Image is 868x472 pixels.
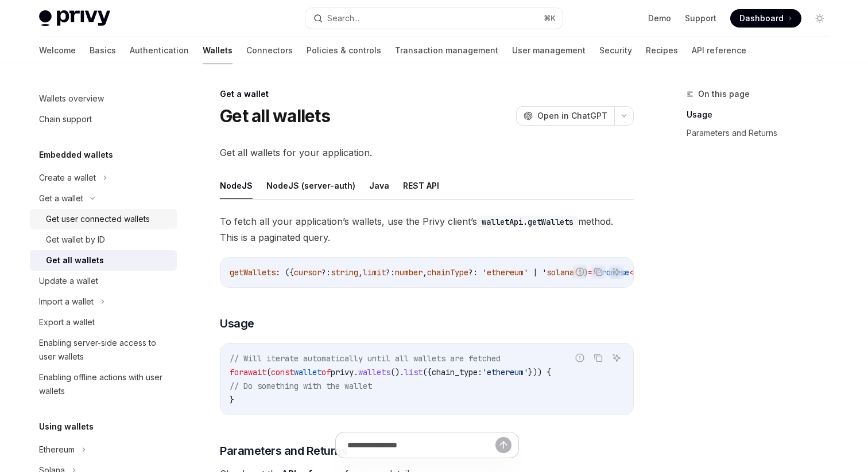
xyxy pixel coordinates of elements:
[46,233,105,247] div: Get wallet by ID
[730,9,801,28] a: Dashboard
[403,172,439,199] button: REST API
[331,267,358,278] span: string
[331,367,354,377] span: privy
[516,106,614,126] button: Open in ChatGPT
[46,212,150,226] div: Get user connected wallets
[30,209,177,229] a: Get user connected wallets
[39,192,83,205] div: Get a wallet
[629,267,634,278] span: <
[482,367,528,377] span: 'ethereum'
[307,37,381,64] a: Policies & controls
[39,37,76,64] a: Welcome
[423,267,427,278] span: ,
[130,37,189,64] a: Authentication
[495,437,511,453] button: Send message
[30,109,177,130] a: Chain support
[512,37,586,64] a: User management
[648,13,671,24] a: Demo
[358,367,390,377] span: wallets
[692,37,746,64] a: API reference
[477,216,578,228] code: walletApi.getWallets
[276,267,294,278] span: : ({
[591,264,606,279] button: Copy the contents from the code block
[39,92,104,106] div: Wallets overview
[363,267,386,278] span: limit
[547,267,574,278] span: solana
[294,267,321,278] span: cursor
[39,274,98,288] div: Update a wallet
[243,367,266,377] span: await
[321,267,331,278] span: ?:
[230,367,243,377] span: for
[220,213,634,245] span: To fetch all your application’s wallets, use the Privy client’s method. This is a paginated query.
[358,267,363,278] span: ,
[39,370,170,398] div: Enabling offline actions with user wallets
[266,172,355,199] button: NodeJS (server-auth)
[203,37,232,64] a: Wallets
[537,110,607,122] span: Open in ChatGPT
[39,315,95,329] div: Export a wallet
[572,350,587,365] button: Report incorrect code
[390,367,404,377] span: ().
[39,295,94,309] div: Import a wallet
[646,37,678,64] a: Recipes
[230,395,234,405] span: }
[423,367,432,377] span: ({
[395,267,423,278] span: number
[30,88,177,109] a: Wallets overview
[591,350,606,365] button: Copy the contents from the code block
[524,267,547,278] span: ' | '
[321,367,331,377] span: of
[599,37,632,64] a: Security
[739,13,784,24] span: Dashboard
[609,264,624,279] button: Ask AI
[305,8,563,29] button: Search...⌘K
[220,145,634,161] span: Get all wallets for your application.
[39,148,113,162] h5: Embedded wallets
[30,229,177,250] a: Get wallet by ID
[544,14,556,23] span: ⌘ K
[432,367,482,377] span: chain_type:
[811,9,829,28] button: Toggle dark mode
[230,381,372,391] span: // Do something with the wallet
[687,124,838,142] a: Parameters and Returns
[271,367,294,377] span: const
[354,367,358,377] span: .
[230,267,276,278] span: getWallets
[687,106,838,124] a: Usage
[528,367,551,377] span: })) {
[327,11,359,25] div: Search...
[30,250,177,271] a: Get all wallets
[30,333,177,367] a: Enabling server-side access to user wallets
[39,112,92,126] div: Chain support
[39,443,75,457] div: Ethereum
[39,336,170,364] div: Enabling server-side access to user wallets
[90,37,116,64] a: Basics
[220,106,330,126] h1: Get all wallets
[369,172,389,199] button: Java
[685,13,716,24] a: Support
[588,267,597,278] span: =>
[30,271,177,291] a: Update a wallet
[220,315,254,331] span: Usage
[39,171,96,185] div: Create a wallet
[468,267,487,278] span: ?: '
[395,37,498,64] a: Transaction management
[294,367,321,377] span: wallet
[572,264,587,279] button: Report incorrect code
[46,253,104,267] div: Get all wallets
[220,172,253,199] button: NodeJS
[230,353,501,364] span: // Will iterate automatically until all wallets are fetched
[609,350,624,365] button: Ask AI
[246,37,293,64] a: Connectors
[386,267,395,278] span: ?:
[698,87,750,101] span: On this page
[30,367,177,401] a: Enabling offline actions with user wallets
[427,267,468,278] span: chainType
[39,10,110,26] img: light logo
[404,367,423,377] span: list
[487,267,524,278] span: ethereum
[39,420,94,434] h5: Using wallets
[266,367,271,377] span: (
[220,88,634,100] div: Get a wallet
